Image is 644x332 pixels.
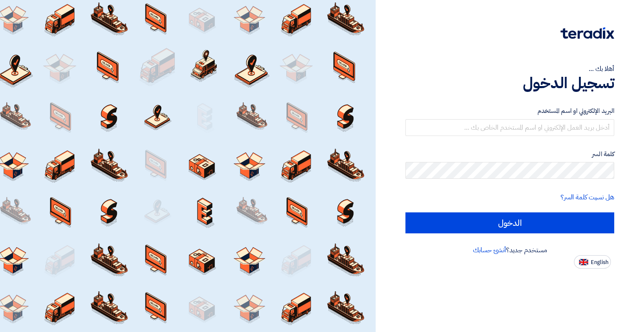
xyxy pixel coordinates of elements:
[473,245,506,255] a: أنشئ حسابك
[561,192,614,202] a: هل نسيت كلمة السر؟
[574,255,611,269] button: English
[405,245,614,255] div: مستخدم جديد؟
[405,74,614,92] h1: تسجيل الدخول
[405,212,614,233] input: الدخول
[561,27,614,39] img: Teradix logo
[591,259,608,265] span: English
[579,259,588,265] img: en-US.png
[405,64,614,74] div: أهلا بك ...
[405,149,614,159] label: كلمة السر
[405,119,614,136] input: أدخل بريد العمل الإلكتروني او اسم المستخدم الخاص بك ...
[405,106,614,116] label: البريد الإلكتروني او اسم المستخدم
